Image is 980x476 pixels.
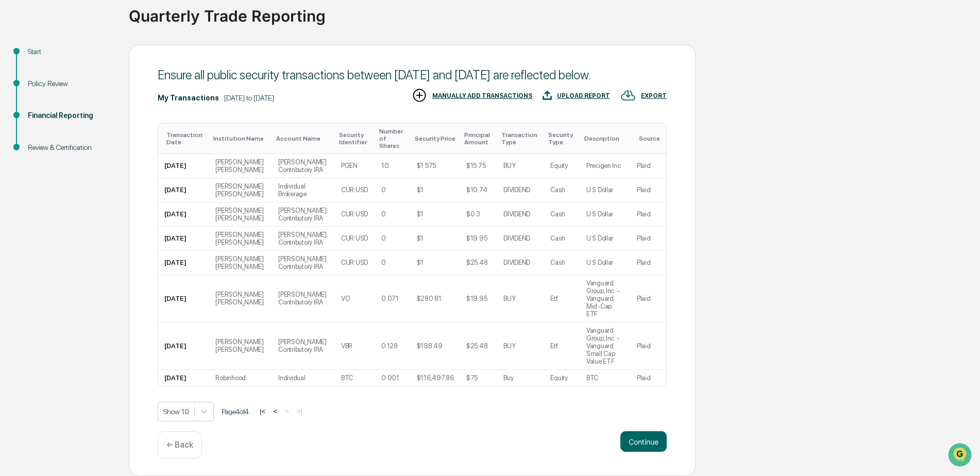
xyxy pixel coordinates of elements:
div: BTC [341,374,353,382]
div: CUR:USD [341,259,368,266]
div: Toggle SortBy [639,135,662,142]
div: UPLOAD REPORT [557,92,610,99]
div: Equity [550,374,567,382]
a: 🖐️Preclearance [6,126,71,144]
div: Toggle SortBy [584,135,627,142]
button: >| [294,407,306,416]
div: [DATE] to [DATE] [224,94,274,102]
td: [PERSON_NAME] Contributory IRA [272,202,335,227]
div: $198.49 [417,342,443,350]
div: Vanguard Group, Inc. - Vanguard Small Cap Value ETF [586,327,624,365]
div: [PERSON_NAME] [PERSON_NAME] [215,158,266,174]
img: MANUALLY ADD TRANSACTIONS [412,88,427,103]
div: 🗄️ [75,131,83,139]
button: > [282,407,292,416]
div: Toggle SortBy [213,135,268,142]
div: Vanguard Group, Inc. - Vanguard Mid-Cap ETF [586,279,624,318]
div: Toggle SortBy [548,131,576,146]
div: $15.75 [466,162,485,169]
div: U S Dollar [586,259,613,266]
div: VO [341,295,350,302]
div: [PERSON_NAME] [PERSON_NAME] [215,255,266,270]
div: CUR:USD [341,234,368,242]
div: U S Dollar [586,234,613,242]
div: DIVIDEND [503,186,530,194]
div: Buy [503,374,513,382]
a: 🗄️Attestations [71,126,132,144]
div: [PERSON_NAME] [PERSON_NAME] [215,231,266,246]
p: ← Back [166,440,193,450]
div: $10.74 [466,186,487,194]
div: Toggle SortBy [464,131,493,146]
div: BUY [503,295,515,302]
div: U S Dollar [586,210,613,218]
td: Plaid [631,178,666,202]
div: Financial Reporting [28,110,112,121]
div: My Transactions [158,94,219,102]
div: 0 [381,234,386,242]
span: Attestations [85,130,128,140]
button: Continue [620,431,667,452]
div: $1 [417,210,424,218]
div: 🖐️ [10,131,19,139]
div: U S Dollar [586,186,613,194]
button: < [270,407,280,416]
td: Individual Brokerage [272,178,335,202]
div: Precigen Inc [586,162,621,169]
div: Etf [550,342,557,350]
div: $1.575 [417,162,436,169]
img: UPLOAD REPORT [543,88,552,103]
td: [DATE] [158,251,209,275]
div: $25.48 [466,342,487,350]
div: $19.95 [466,295,487,302]
div: Toggle SortBy [339,131,371,146]
div: $75 [466,374,478,382]
div: $1 [417,259,424,266]
div: Etf [550,295,557,302]
div: DIVIDEND [503,210,530,218]
iframe: Open customer support [947,442,975,470]
div: Equity [550,162,567,169]
div: BTC [586,374,598,382]
a: Powered byPylon [73,174,125,182]
div: [PERSON_NAME] [PERSON_NAME] [215,182,266,198]
div: DIVIDEND [503,234,530,242]
span: Data Lookup [21,149,65,160]
td: [DATE] [158,154,209,178]
td: Plaid [631,251,666,275]
div: Toggle SortBy [379,128,407,149]
td: Plaid [631,154,666,178]
div: [PERSON_NAME] [PERSON_NAME] [215,338,266,353]
td: [DATE] [158,370,209,386]
td: [DATE] [158,178,209,202]
span: Page 4 of 4 [222,407,249,416]
div: BUY [503,342,515,350]
div: 0 [381,186,386,194]
div: Toggle SortBy [166,131,205,146]
span: Pylon [103,175,125,182]
div: $25.48 [466,259,487,266]
div: [PERSON_NAME] [PERSON_NAME] [215,291,266,306]
div: BUY [503,162,515,169]
button: |< [257,407,268,416]
td: Plaid [631,227,666,251]
td: Plaid [631,275,666,322]
td: [PERSON_NAME] Contributory IRA [272,154,335,178]
p: How can we help? [10,22,188,38]
div: $1 [417,234,424,242]
td: Plaid [631,202,666,227]
div: Toggle SortBy [415,135,456,142]
td: [PERSON_NAME] Contributory IRA [272,227,335,251]
div: We're available if you need us! [35,89,130,97]
div: PGEN [341,162,358,169]
div: VBR [341,342,352,350]
td: Individual [272,370,335,386]
button: Start new chat [175,82,188,94]
td: [PERSON_NAME] Contributory IRA [272,275,335,322]
div: CUR:USD [341,186,368,194]
div: Review & Certification [28,142,112,153]
div: Policy Review [28,78,112,89]
td: [PERSON_NAME] Contributory IRA [272,251,335,275]
div: Start new chat [35,79,169,89]
div: $280.81 [417,295,442,302]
